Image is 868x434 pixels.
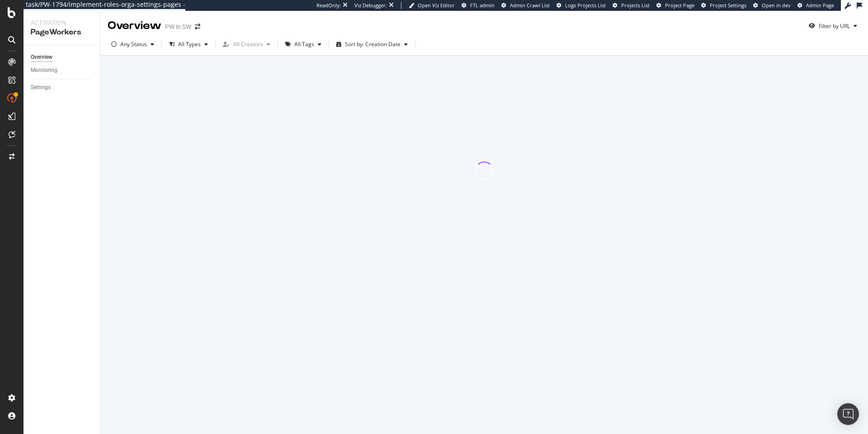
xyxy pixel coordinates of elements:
button: Filter by URL [805,19,861,33]
span: Admin Crawl List [510,2,550,9]
a: Admin Page [797,2,834,9]
span: FTL admin [470,2,495,9]
div: All Types [178,42,201,47]
a: Open in dev [753,2,791,9]
div: Filter by URL [819,22,850,30]
a: Project Page [656,2,694,9]
span: Project Settings [710,2,746,9]
div: All Creators [233,42,263,47]
a: Logs Projects List [557,2,606,9]
div: Any Status [120,42,147,47]
a: Monitoring [31,66,94,75]
a: Admin Crawl List [501,2,550,9]
div: Viz Debugger: [354,2,387,9]
div: Overview [108,18,161,33]
span: Project Page [665,2,694,9]
div: Activation [31,18,93,27]
button: Sort by: Creation Date [333,37,411,52]
a: Project Settings [701,2,746,9]
span: Open Viz Editor [418,2,455,9]
div: ReadOnly: [316,2,341,9]
a: Open Viz Editor [409,2,455,9]
div: PW in SW [165,22,191,31]
button: All Creators [219,37,274,52]
span: Admin Page [806,2,834,9]
span: Open in dev [762,2,791,9]
button: All Types [165,37,212,52]
div: All Tags [294,42,314,47]
a: Overview [31,52,94,62]
a: Settings [31,83,94,92]
div: Overview [31,52,52,62]
span: Logs Projects List [565,2,606,9]
span: Projects List [621,2,650,9]
div: Settings [31,83,51,92]
div: PageWorkers [31,27,93,38]
a: Projects List [613,2,650,9]
a: FTL admin [462,2,495,9]
div: Sort by: Creation Date [345,42,401,47]
button: Any Status [108,37,158,52]
div: arrow-right-arrow-left [195,24,200,30]
div: Monitoring [31,66,57,75]
button: All Tags [282,37,325,52]
div: Open Intercom Messenger [837,403,859,425]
